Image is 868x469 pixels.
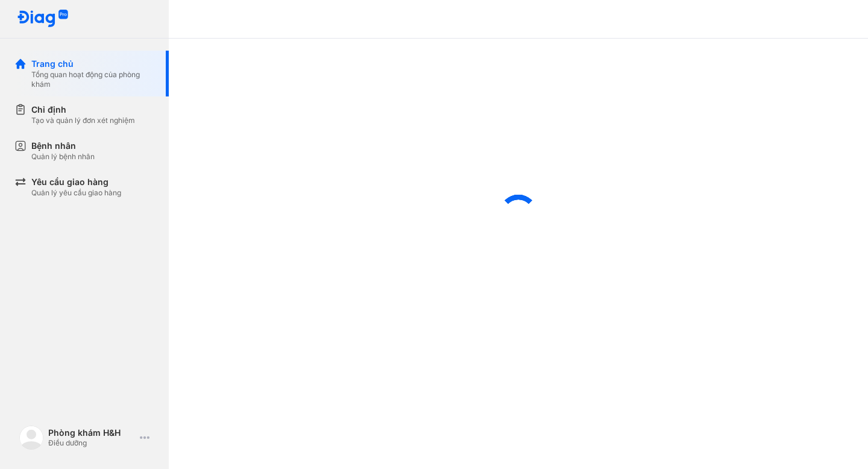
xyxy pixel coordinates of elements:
div: Phòng khám H&H [48,427,135,438]
div: Yêu cầu giao hàng [31,176,121,188]
img: logo [19,426,43,450]
div: Điều dưỡng [48,438,135,448]
div: Tạo và quản lý đơn xét nghiệm [31,116,135,125]
div: Quản lý bệnh nhân [31,152,95,162]
div: Trang chủ [31,58,154,70]
div: Bệnh nhân [31,140,95,152]
div: Chỉ định [31,104,135,116]
div: Quản lý yêu cầu giao hàng [31,188,121,198]
img: logo [17,10,69,28]
div: Tổng quan hoạt động của phòng khám [31,70,154,89]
